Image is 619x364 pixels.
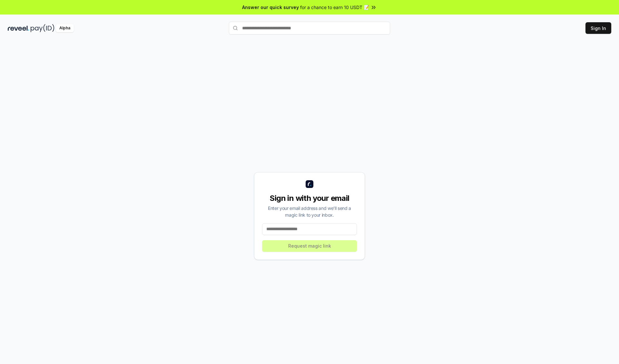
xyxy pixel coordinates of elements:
span: Answer our quick survey [242,4,299,11]
img: logo_small [306,180,313,188]
div: Enter your email address and we’ll send a magic link to your inbox. [262,205,357,218]
div: Sign in with your email [262,193,357,203]
img: reveel_dark [8,24,29,32]
img: pay_id [31,24,54,32]
button: Sign In [585,22,611,34]
span: for a chance to earn 10 USDT 📝 [300,4,369,11]
div: Alpha [56,24,74,32]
